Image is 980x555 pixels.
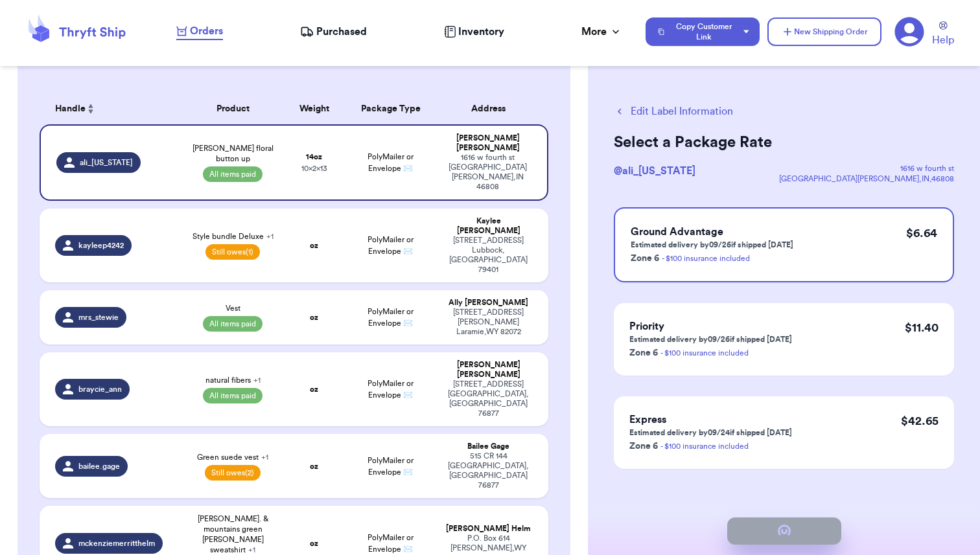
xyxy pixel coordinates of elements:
span: @ ali_[US_STATE] [614,166,695,176]
span: Zone 6 [631,254,659,263]
div: [PERSON_NAME] Helm [444,524,533,534]
span: natural fibers [205,375,261,385]
span: Vest [226,303,240,313]
p: Estimated delivery by 09/26 if shipped [DATE] [631,240,793,250]
span: Orders [190,23,223,39]
span: PolyMailer or Envelope ✉️ [367,308,414,327]
span: kayleep4242 [78,240,124,251]
span: Ground Advantage [631,227,723,237]
div: [STREET_ADDRESS][PERSON_NAME] Laramie , WY 82072 [444,308,533,337]
span: + 1 [261,453,268,461]
span: + 1 [253,376,261,384]
span: PolyMailer or Envelope ✉️ [367,153,414,172]
strong: oz [310,539,318,547]
strong: oz [310,313,318,321]
a: - $100 insurance included [660,349,749,357]
span: bailee.gage [78,461,120,471]
span: 10 x 2 x 13 [301,164,327,172]
span: Still owes (1) [205,244,260,260]
th: Address [436,93,548,124]
span: All items paid [203,388,262,403]
div: [STREET_ADDRESS] [GEOGRAPHIC_DATA] , [GEOGRAPHIC_DATA] 76877 [444,379,533,418]
div: [STREET_ADDRESS] Lubbock , [GEOGRAPHIC_DATA] 79401 [444,236,533,275]
div: Bailee Gage [444,442,533,451]
a: Orders [176,23,223,40]
span: Zone 6 [629,442,658,451]
span: Green suede vest [197,452,268,462]
span: PolyMailer or Envelope ✉️ [367,379,414,399]
a: - $100 insurance included [662,255,750,262]
a: Purchased [300,24,367,40]
a: - $100 insurance included [660,442,749,450]
span: Purchased [316,24,367,40]
p: $ 42.65 [901,412,939,430]
span: Inventory [458,24,504,40]
span: braycie_ann [78,384,122,394]
span: All items paid [203,316,262,332]
div: [PERSON_NAME] [PERSON_NAME] [444,360,533,379]
span: [PERSON_NAME]. & mountains green [PERSON_NAME] sweatshirt [190,514,276,555]
p: $ 11.40 [905,319,939,337]
p: $ 6.64 [906,224,937,242]
button: Sort ascending [86,101,96,117]
th: Package Type [345,93,436,124]
div: [PERSON_NAME] [PERSON_NAME] [444,133,531,153]
span: All items paid [203,166,262,182]
span: + 1 [248,546,255,554]
span: Still owes (2) [205,465,261,481]
div: 1616 w fourth st [779,163,954,174]
div: Ally [PERSON_NAME] [444,298,533,308]
p: Estimated delivery by 09/24 if shipped [DATE] [629,427,792,438]
a: Inventory [444,24,504,40]
span: Handle [55,102,86,116]
div: 515 CR 144 [GEOGRAPHIC_DATA] , [GEOGRAPHIC_DATA] 76877 [444,451,533,490]
p: Estimated delivery by 09/26 if shipped [DATE] [629,334,792,345]
div: 1616 w fourth st [GEOGRAPHIC_DATA][PERSON_NAME] , IN 46808 [444,153,531,192]
span: PolyMailer or Envelope ✉️ [367,534,414,553]
span: mrs_stewie [78,312,119,323]
th: Weight [284,93,345,124]
button: Edit Label Information [614,104,733,119]
span: + 1 [266,232,274,240]
th: Product [182,93,284,124]
span: Express [629,414,666,425]
div: More [581,24,622,40]
button: Copy Customer Link [646,17,760,46]
strong: 14 oz [306,153,322,161]
span: Style bundle Deluxe [192,231,274,242]
strong: oz [310,462,318,470]
span: Priority [629,321,664,332]
span: ali_[US_STATE] [80,157,133,168]
span: Help [932,32,954,48]
span: PolyMailer or Envelope ✉️ [367,457,414,476]
button: New Shipping Order [767,17,881,46]
h2: Select a Package Rate [614,132,954,153]
div: Kaylee [PERSON_NAME] [444,216,533,236]
span: [PERSON_NAME] floral button up [190,143,276,164]
span: PolyMailer or Envelope ✉️ [367,236,414,255]
strong: oz [310,242,318,249]
a: Help [932,21,954,48]
span: mckenziemerritthelm [78,538,155,549]
span: Zone 6 [629,348,658,357]
strong: oz [310,385,318,393]
div: [GEOGRAPHIC_DATA][PERSON_NAME] , IN , 46808 [779,174,954,184]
